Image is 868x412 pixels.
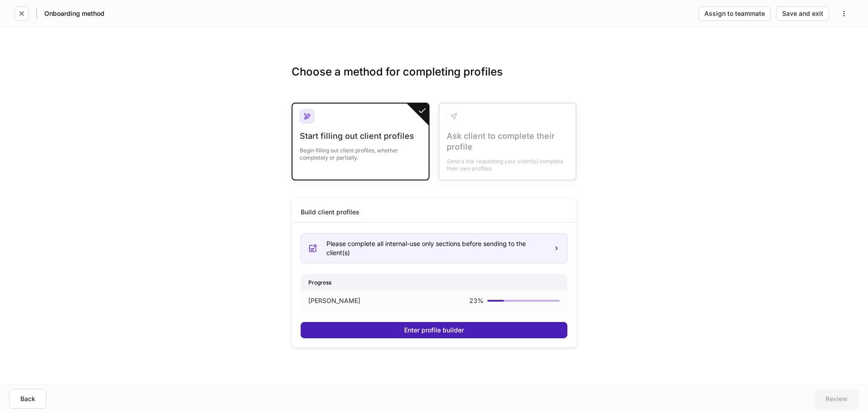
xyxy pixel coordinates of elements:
[698,6,771,21] button: Assign to teammate
[469,296,484,305] p: 23 %
[404,327,464,333] div: Enter profile builder
[776,6,829,21] button: Save and exit
[704,10,765,17] div: Assign to teammate
[301,208,359,217] div: Build client profiles
[308,296,360,305] p: [PERSON_NAME]
[782,10,823,17] div: Save and exit
[301,275,567,290] div: Progress
[326,239,546,257] div: Please complete all internal-use only sections before sending to the client(s)
[300,131,421,142] div: Start filling out client profiles
[20,396,35,402] div: Back
[9,389,47,409] button: Back
[292,65,576,94] h3: Choose a method for completing profiles
[44,9,104,18] h5: Onboarding method
[300,142,421,161] div: Begin filling out client profiles, whether completely or partially.
[301,322,567,338] button: Enter profile builder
